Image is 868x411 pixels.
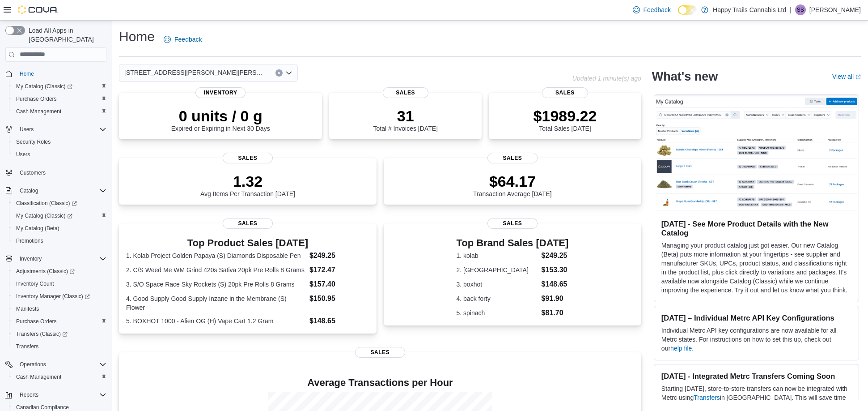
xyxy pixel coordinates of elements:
span: Cash Management [16,108,61,115]
button: Operations [16,359,50,370]
button: Reports [2,389,110,401]
p: $64.17 [473,172,552,190]
span: Purchase Orders [13,94,106,104]
span: Inventory [16,253,106,264]
span: Transfers (Classic) [16,330,68,338]
dt: 5. BOXHOT 1000 - Alien OG (H) Vape Cart 1.2 Gram [126,317,306,325]
span: Sales [487,153,538,163]
span: Feedback [174,35,202,44]
a: Cash Management [13,372,65,382]
button: Inventory Count [9,278,110,290]
dt: 2. [GEOGRAPHIC_DATA] [457,265,538,274]
span: Users [16,124,106,135]
dd: $172.47 [309,265,369,275]
a: Purchase Orders [13,94,60,104]
span: Inventory Manager (Classic) [13,291,106,302]
a: Feedback [160,30,205,48]
h3: [DATE] - See More Product Details with the New Catalog [661,219,851,237]
p: 31 [373,107,437,125]
dd: $249.25 [542,250,569,261]
button: Clear input [275,69,283,77]
span: Operations [16,359,106,370]
span: Inventory [20,255,42,262]
span: Promotions [13,235,106,246]
svg: External link [855,74,861,80]
span: Transfers [16,343,38,350]
a: Transfers (Classic) [9,328,110,340]
span: My Catalog (Beta) [13,223,106,234]
a: Transfers [694,394,720,401]
button: Users [9,148,110,161]
button: Users [2,123,110,136]
button: Transfers [9,340,110,353]
dd: $148.65 [309,316,369,326]
a: Classification (Classic) [13,198,80,209]
span: Transfers (Classic) [13,329,106,339]
p: 1.32 [200,172,295,190]
span: Cash Management [13,106,106,117]
span: Sales [542,87,588,98]
button: Cash Management [9,371,110,383]
a: Adjustments (Classic) [9,265,110,278]
button: Promotions [9,235,110,247]
a: Classification (Classic) [9,197,110,210]
span: Purchase Orders [16,95,57,103]
div: Sandy Sierra [795,4,806,15]
button: Operations [2,358,110,371]
span: Catalog [20,187,38,194]
a: Inventory Manager (Classic) [13,291,93,302]
span: Users [16,151,30,158]
span: Classification (Classic) [16,200,77,207]
span: SS [797,4,804,15]
dd: $148.65 [542,279,569,290]
span: Inventory Count [13,278,106,289]
a: Purchase Orders [13,316,60,327]
a: My Catalog (Classic) [9,210,110,222]
span: Reports [20,391,38,398]
dt: 1. Kolab Project Golden Papaya (S) Diamonds Disposable Pen [126,251,306,260]
span: Home [20,70,34,77]
a: Cash Management [13,106,65,117]
button: My Catalog (Beta) [9,222,110,235]
a: My Catalog (Classic) [13,81,76,92]
span: Home [16,68,106,79]
h3: Top Brand Sales [DATE] [457,238,569,248]
span: Security Roles [13,137,106,147]
span: Operations [20,361,46,368]
h2: What's new [652,69,718,84]
span: Sales [223,218,273,229]
button: Manifests [9,303,110,315]
button: Inventory [16,253,45,264]
a: Customers [16,167,49,178]
button: Users [16,124,37,135]
h3: [DATE] – Individual Metrc API Key Configurations [661,313,851,322]
span: My Catalog (Beta) [16,225,59,232]
span: Users [13,149,106,160]
a: Inventory Manager (Classic) [9,290,110,303]
dt: 1. kolab [457,251,538,260]
span: Users [20,126,34,133]
h3: Top Product Sales [DATE] [126,238,369,248]
span: Adjustments (Classic) [13,266,106,277]
span: Dark Mode [678,15,678,15]
a: View allExternal link [832,73,861,80]
a: Adjustments (Classic) [13,266,78,277]
dd: $91.90 [542,293,569,304]
span: Cash Management [13,372,106,382]
span: My Catalog (Classic) [16,83,72,90]
p: $1989.22 [534,107,597,125]
a: Feedback [629,1,674,19]
span: Adjustments (Classic) [16,268,75,275]
p: | [790,4,792,15]
span: Cash Management [16,373,61,381]
div: Avg Items Per Transaction [DATE] [200,172,295,197]
span: Inventory [195,87,246,98]
span: Manifests [13,304,106,314]
a: My Catalog (Beta) [13,223,63,234]
span: Sales [383,87,428,98]
a: Security Roles [13,137,54,147]
span: Customers [16,167,106,178]
p: Managing your product catalog just got easier. Our new Catalog (Beta) puts more information at yo... [661,241,851,295]
button: Inventory [2,253,110,265]
span: Feedback [644,5,671,14]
